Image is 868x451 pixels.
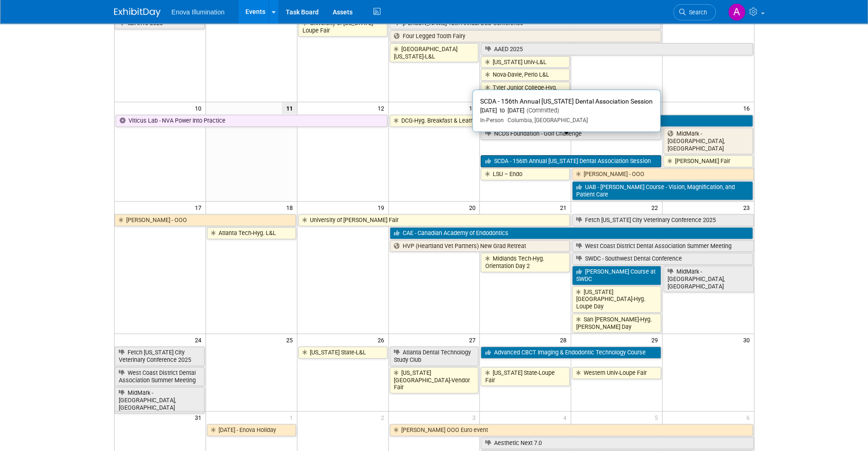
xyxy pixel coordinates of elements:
a: West Coast District Dental Association Summer Meeting [115,367,205,386]
a: Nova-Davie, Perio L&L [481,69,570,81]
a: West Coast District Dental Association Summer Meeting [572,240,753,252]
a: Atlanta Tech-Hyg. L&L [207,227,296,239]
a: [US_STATE][GEOGRAPHIC_DATA]-Vendor Fair [390,367,479,393]
a: [PERSON_NAME] Course at SWDC [572,266,661,285]
span: 4 [562,412,571,423]
a: AAED 2025 [481,43,752,55]
a: [GEOGRAPHIC_DATA][US_STATE]-L&L [390,43,479,62]
a: [US_STATE] State-Loupe Fair [481,367,570,386]
a: [PERSON_NAME] - OOO [572,168,753,180]
a: Four Legged Tooth Fairy [390,30,662,42]
a: CAE - Canadian Academy of Endodontics [390,227,753,239]
span: Search [686,9,707,16]
span: 21 [559,202,571,213]
div: [DATE] to [DATE] [480,107,653,115]
span: 26 [377,334,388,346]
img: ExhibitDay [114,8,161,17]
a: [US_STATE] Univ-L&L [481,56,570,68]
span: 25 [285,334,297,346]
span: 27 [468,334,479,346]
span: 24 [194,334,206,346]
a: Midlands Tech-Hyg. Orientation Day 2 [481,253,570,272]
a: UAB - [PERSON_NAME] Course - Vision, Magnification, and Patient Care [572,181,752,200]
a: University of [US_STATE]-Loupe Fair [298,17,387,36]
span: 23 [742,202,754,213]
span: 12 [377,102,388,114]
span: 20 [468,202,479,213]
a: Aesthetic Next 7.0 [481,437,753,449]
a: [PERSON_NAME] Fair [663,155,752,167]
a: SWDC - Southwest Dental Conference [572,253,752,265]
span: 2 [380,412,388,423]
a: Advanced CBCT Imaging & Endodontic Technology Course [481,346,661,359]
span: 10 [194,102,206,114]
span: Enova Illumination [172,8,225,16]
a: DCG-Hyg. Breakfast & Learn [390,115,479,127]
span: 5 [654,412,662,423]
span: 30 [742,334,754,346]
span: 11 [282,102,297,114]
span: 31 [194,412,206,423]
a: Search [673,4,716,20]
a: [PERSON_NAME] - OOO [115,214,296,226]
span: (Committed) [524,107,559,114]
a: MidMark - [GEOGRAPHIC_DATA], [GEOGRAPHIC_DATA] [663,128,752,154]
span: 19 [377,202,388,213]
span: 1 [289,412,297,423]
span: SCDA - 156th Annual [US_STATE] Dental Association Session [480,98,653,105]
span: 13 [468,102,479,114]
a: [US_STATE][GEOGRAPHIC_DATA]-Hyg. Loupe Day [572,286,661,313]
span: Columbia, [GEOGRAPHIC_DATA] [504,117,588,124]
span: 6 [746,412,754,423]
span: 18 [285,202,297,213]
span: 17 [194,202,206,213]
a: University of [PERSON_NAME] Fair [298,214,570,226]
span: In-Person [480,117,504,124]
a: Atlanta Dental Technology Study Club [390,346,479,366]
span: 16 [742,102,754,114]
span: 29 [650,334,662,346]
a: Tyler Junior College-Hyg. Loupe Day [481,82,570,101]
a: Fetch [US_STATE] City Veterinary Conference 2025 [115,346,205,366]
a: HVP (Heartland Vet Partners) New Grad Retreat [390,240,570,252]
a: Western Univ-Loupe Fair [572,367,661,379]
img: Abby Nelson [728,3,746,21]
a: San [PERSON_NAME]-Hyg. [PERSON_NAME] Day [572,314,661,333]
a: SCDA - 156th Annual [US_STATE] Dental Association Session [481,155,661,167]
a: [US_STATE] State-L&L [298,346,387,359]
a: [DATE] - Enova Holiday [207,424,296,436]
span: 22 [650,202,662,213]
a: Fetch [US_STATE] City Veterinary Conference 2025 [572,214,753,226]
a: MidMark - [GEOGRAPHIC_DATA], [GEOGRAPHIC_DATA] [663,266,753,292]
a: MidMark - [GEOGRAPHIC_DATA], [GEOGRAPHIC_DATA] [115,387,205,413]
a: [PERSON_NAME] OOO Euro event [390,424,753,436]
a: Viticus Lab - NVA Power Into Practice [116,115,387,127]
span: 3 [471,412,479,423]
a: LSU – Endo [481,168,570,180]
span: 28 [559,334,571,346]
